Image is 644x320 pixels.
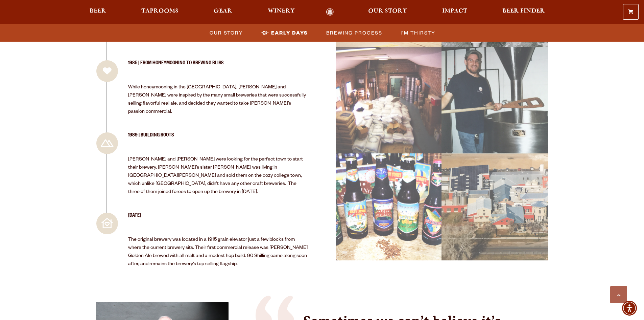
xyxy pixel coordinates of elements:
[90,8,106,14] span: Beer
[335,153,442,261] div: 14_18 Picture 13
[137,8,183,16] a: Taprooms
[263,8,299,16] a: Winery
[442,153,548,260] a: image 603325119.371764
[141,8,178,14] span: Taprooms
[610,286,627,303] a: Scroll to top
[502,8,545,14] span: Beer Finder
[335,47,442,154] div: 03_52 Picture 6
[442,47,548,153] a: image 604014265.491664
[206,28,246,38] a: Our Story
[397,28,439,38] a: I’m Thirsty
[214,8,232,14] span: Gear
[442,47,548,154] div: 604014265.491664
[128,60,309,73] h3: 1985 | From Honeymooning to Brewing Bliss
[85,8,111,16] a: Beer
[128,156,309,196] p: [PERSON_NAME] and [PERSON_NAME] were looking for the perfect town to start their brewery. [PERSON...
[498,8,549,16] a: Beer Finder
[128,132,309,145] h3: 1989 | Building Roots
[271,28,308,38] span: Early Days
[364,8,411,16] a: Our Story
[128,84,309,116] p: While honeymooning in the [GEOGRAPHIC_DATA], [PERSON_NAME] and [PERSON_NAME] were inspired by the...
[128,213,309,225] h3: [DATE]
[210,28,243,38] span: Our Story
[442,8,467,14] span: Impact
[326,28,382,38] span: Brewing Process
[336,47,442,153] a: image 03_52 Picture 6
[401,28,435,38] span: I’m Thirsty
[128,236,309,269] p: The original brewery was located in a 1915 grain elevator just a few blocks from where the curren...
[322,28,386,38] a: Brewing Process
[368,8,407,14] span: Our Story
[438,8,472,16] a: Impact
[317,8,343,16] a: Odell Home
[336,153,442,260] a: image 14_18 Picture 13
[622,301,637,316] div: Accessibility Menu
[442,153,548,261] div: 603325119.371764
[257,28,311,38] a: Early Days
[209,8,237,16] a: Gear
[268,8,295,14] span: Winery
